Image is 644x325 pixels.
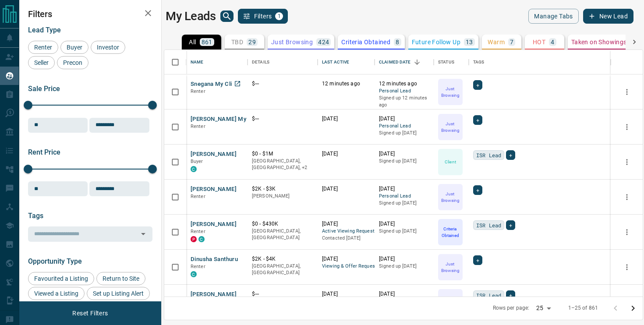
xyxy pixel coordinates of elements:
button: Open [137,228,149,240]
p: [PERSON_NAME] [252,193,313,200]
button: more [620,155,633,169]
p: $--- [252,115,313,123]
button: more [620,226,633,239]
p: [DATE] [379,150,429,158]
div: Tags [469,50,611,74]
span: Set up Listing Alert [90,290,147,297]
p: Rows per page: [493,304,530,312]
button: Filters1 [238,9,288,24]
p: $2K - $4K [252,255,313,263]
h1: My Leads [166,9,216,23]
p: 4 [551,39,554,45]
span: + [476,186,479,194]
p: Scarborough, Toronto [252,158,313,171]
div: Buyer [60,41,88,54]
p: [DATE] [322,115,370,123]
p: [DATE] [322,185,370,193]
span: Return to Site [99,275,142,282]
p: Future Follow Up [412,39,460,45]
button: [PERSON_NAME] My Lead [191,115,261,124]
span: Renter [191,124,205,129]
p: $0 - $430K [252,220,313,228]
div: Viewed a Listing [28,287,85,300]
p: All [189,39,196,45]
p: [DATE] [379,290,429,298]
div: Name [191,50,204,74]
div: Seller [28,56,55,69]
button: more [620,191,633,204]
button: Reset Filters [67,306,113,321]
div: Claimed Date [375,50,434,74]
p: [DATE] [322,220,370,228]
button: [PERSON_NAME] [191,220,237,229]
span: ISR Lead [476,151,501,159]
span: Personal Lead [379,193,429,200]
span: + [509,291,512,300]
div: Details [252,50,269,74]
p: 12 minutes ago [379,80,429,88]
p: $0 - $1M [252,150,313,158]
p: Signed up [DATE] [379,228,429,235]
p: Just Browsing [439,85,462,99]
div: + [473,185,482,195]
p: Contacted [DATE] [322,235,370,242]
p: [DATE] [322,290,370,298]
span: + [476,256,479,265]
span: ISR Lead [476,221,501,230]
div: + [506,220,515,230]
button: more [620,296,633,309]
p: Client [445,159,456,165]
div: Set up Listing Alert [87,287,150,300]
a: Open in New Tab [232,78,243,89]
div: condos.ca [191,271,197,277]
div: + [506,290,515,300]
span: 1 [276,13,282,19]
span: ISR Lead [476,291,501,300]
p: Just Browsing [439,120,462,134]
button: [PERSON_NAME] [191,185,237,194]
p: Warm [488,39,505,45]
div: Claimed Date [379,50,411,74]
span: + [509,151,512,159]
span: Active Viewing Request [322,228,370,235]
p: 1–25 of 861 [568,304,598,312]
div: Return to Site [96,272,145,285]
div: + [506,150,515,160]
span: Personal Lead [379,123,429,130]
button: Snegana My Client [191,80,240,88]
span: Lead Type [28,26,61,34]
p: Signed up 12 minutes ago [379,95,429,108]
p: 7 [510,39,513,45]
p: 8 [396,39,399,45]
p: Just Browsing [271,39,313,45]
p: Signed up [DATE] [379,263,429,270]
p: [GEOGRAPHIC_DATA], [GEOGRAPHIC_DATA] [252,263,313,276]
span: Tags [28,212,43,220]
button: Dinusha Santhuru [191,255,238,264]
div: condos.ca [191,166,197,172]
p: [GEOGRAPHIC_DATA], [GEOGRAPHIC_DATA] [252,228,313,241]
p: Just Browsing [439,191,462,204]
p: Just Browsing [439,296,462,309]
span: + [509,221,512,230]
span: Rent Price [28,148,60,156]
span: Buyer [191,159,203,164]
button: Go to next page [624,300,642,317]
div: + [473,255,482,265]
div: Status [438,50,454,74]
p: Criteria Obtained [341,39,390,45]
div: + [473,80,482,90]
button: [PERSON_NAME] [191,290,237,299]
p: 861 [202,39,212,45]
p: [DATE] [379,220,429,228]
span: Favourited a Listing [31,275,91,282]
button: more [620,261,633,274]
span: Renter [191,88,205,94]
div: Last Active [318,50,375,74]
span: Investor [94,44,122,51]
p: Just Browsing [439,261,462,274]
div: Tags [473,50,485,74]
span: Sale Price [28,85,60,93]
div: Name [186,50,248,74]
p: Criteria Obtained [439,226,462,239]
